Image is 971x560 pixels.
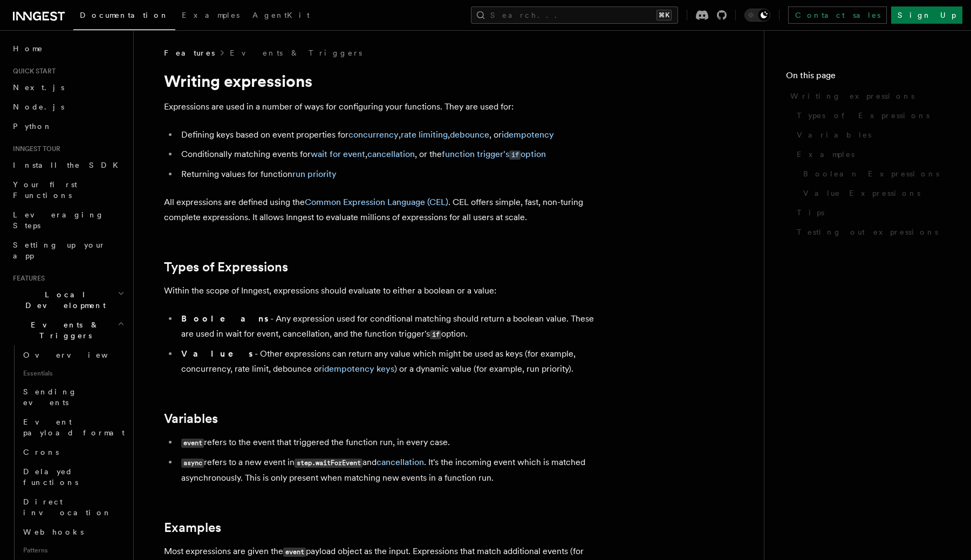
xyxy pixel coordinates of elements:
[178,127,596,142] li: Defining keys based on event properties for , , , or
[182,11,240,19] span: Examples
[792,222,949,242] a: Testing out expressions
[450,129,489,140] a: debounce
[799,183,949,203] a: Value Expressions
[657,10,672,21] kbd: ⌘K
[19,542,127,559] span: Patterns
[73,3,175,30] a: Documentation
[181,349,255,359] strong: Values
[283,548,306,557] code: event
[23,351,134,359] span: Overview
[19,442,127,462] a: Crons
[19,382,127,412] a: Sending events
[181,439,204,448] code: event
[80,11,169,19] span: Documentation
[13,161,125,169] span: Install the SDK
[9,97,127,117] a: Node.js
[164,71,596,91] h1: Writing expressions
[9,319,118,341] span: Events & Triggers
[471,6,678,24] button: Search...⌘K
[9,175,127,205] a: Your first Functions
[790,91,914,101] span: Writing expressions
[178,167,596,182] li: Returning values for function
[19,345,127,365] a: Overview
[792,125,949,145] a: Variables
[792,106,949,125] a: Types of Expressions
[13,241,106,260] span: Setting up your app
[13,210,104,230] span: Leveraging Steps
[322,364,394,374] a: idempotency keys
[164,195,596,225] p: All expressions are defined using the . CEL offers simple, fast, non-turing complete expressions....
[19,492,127,522] a: Direct invocation
[799,164,949,183] a: Boolean Expressions
[797,110,929,121] span: Types of Expressions
[178,346,596,377] li: - Other expressions can return any value which might be used as keys (for example, concurrency, r...
[788,6,887,24] a: Contact sales
[803,168,939,179] span: Boolean Expressions
[509,151,521,160] code: if
[348,129,399,140] a: concurrency
[9,285,127,315] button: Local Development
[9,315,127,345] button: Events & Triggers
[13,43,43,54] span: Home
[792,203,949,222] a: Tips
[311,149,365,159] a: wait for event
[797,149,854,160] span: Examples
[9,289,118,311] span: Local Development
[797,207,824,218] span: Tips
[891,6,962,24] a: Sign Up
[9,235,127,265] a: Setting up your app
[367,149,415,159] a: cancellation
[377,457,424,467] a: cancellation
[178,311,596,342] li: - Any expression used for conditional matching should return a boolean value. These are used in w...
[178,455,596,486] li: refers to a new event in and . It's the incoming event which is matched asynchronously. This is o...
[164,47,215,58] span: Features
[178,147,596,162] li: Conditionally matching events for , , or the
[430,330,441,339] code: if
[295,459,363,468] code: step.waitForEvent
[9,274,45,283] span: Features
[9,67,56,76] span: Quick start
[19,365,127,382] span: Essentials
[23,387,77,407] span: Sending events
[164,520,221,535] a: Examples
[23,467,78,487] span: Delayed functions
[13,103,64,111] span: Node.js
[9,39,127,58] a: Home
[292,169,337,179] a: run priority
[9,145,60,153] span: Inngest tour
[175,3,246,29] a: Examples
[744,9,770,22] button: Toggle dark mode
[181,313,270,324] strong: Booleans
[401,129,448,140] a: rate limiting
[9,78,127,97] a: Next.js
[305,197,448,207] a: Common Expression Language (CEL)
[164,259,288,275] a: Types of Expressions
[13,83,64,92] span: Next.js
[252,11,310,19] span: AgentKit
[23,497,112,517] span: Direct invocation
[797,227,938,237] span: Testing out expressions
[792,145,949,164] a: Examples
[19,412,127,442] a: Event payload format
[23,448,59,456] span: Crons
[442,149,546,159] a: function trigger'sifoption
[13,122,52,131] span: Python
[9,117,127,136] a: Python
[502,129,554,140] a: idempotency
[19,462,127,492] a: Delayed functions
[178,435,596,450] li: refers to the event that triggered the function run, in every case.
[797,129,871,140] span: Variables
[786,86,949,106] a: Writing expressions
[9,205,127,235] a: Leveraging Steps
[786,69,949,86] h4: On this page
[23,528,84,536] span: Webhooks
[13,180,77,200] span: Your first Functions
[803,188,920,199] span: Value Expressions
[164,99,596,114] p: Expressions are used in a number of ways for configuring your functions. They are used for:
[181,459,204,468] code: async
[164,283,596,298] p: Within the scope of Inngest, expressions should evaluate to either a boolean or a value:
[19,522,127,542] a: Webhooks
[246,3,316,29] a: AgentKit
[164,411,218,426] a: Variables
[23,418,125,437] span: Event payload format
